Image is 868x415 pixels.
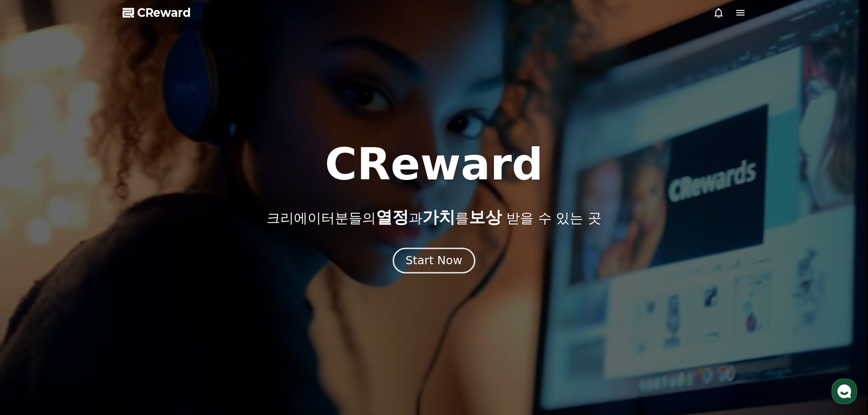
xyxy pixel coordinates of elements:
p: 크리에이터분들의 과 를 받을 수 있는 곳 [267,208,601,226]
a: Start Now [395,257,473,266]
button: Start Now [393,247,475,273]
a: 대화 [60,289,118,312]
a: 설정 [118,289,175,312]
span: 보상 [469,208,502,226]
span: 홈 [29,302,34,310]
span: CReward [137,5,191,20]
h1: CReward [325,143,543,186]
span: 대화 [83,303,94,310]
span: 설정 [141,302,152,310]
span: 가치 [422,208,455,226]
a: 홈 [3,289,60,312]
a: CReward [123,5,191,20]
span: 열정 [376,208,409,226]
div: Start Now [406,253,462,268]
